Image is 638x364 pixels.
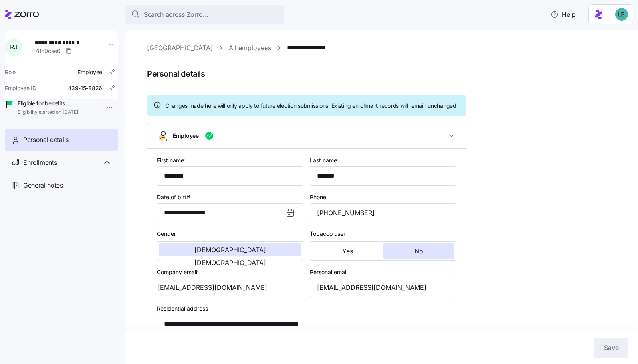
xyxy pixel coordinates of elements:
label: Tobacco user [310,229,345,238]
span: 439-15-8826 [68,84,102,92]
span: General notes [23,180,63,190]
button: Employee [147,123,466,149]
input: Phone [310,203,456,222]
span: Changes made here will only apply to future election submissions. Existing enrollment records wil... [165,102,456,110]
span: Save [604,343,619,352]
label: Last name [310,156,340,165]
a: [GEOGRAPHIC_DATA] [147,43,213,53]
label: Date of birth [157,193,192,202]
span: Employee [173,132,199,140]
span: Role [5,68,16,76]
label: Company email [157,268,200,277]
span: [DEMOGRAPHIC_DATA] [194,259,266,266]
input: Email [310,278,456,297]
label: Phone [310,193,326,202]
span: [DEMOGRAPHIC_DATA] [194,247,266,253]
span: No [414,248,423,254]
img: 55738f7c4ee29e912ff6c7eae6e0401b [615,8,628,21]
label: Residential address [157,304,208,313]
span: Help [551,10,576,19]
button: Save [594,338,628,358]
span: R J [10,44,17,50]
span: Employee [77,68,102,76]
button: Search across Zorro... [125,5,284,24]
label: First name [157,156,187,165]
span: Eligibility started on [DATE] [18,109,78,116]
span: Personal details [147,67,627,81]
span: Eligible for benefits [18,99,78,107]
a: All employees [229,43,271,53]
button: Help [544,6,582,22]
span: Enrollments [23,158,57,168]
span: Employee ID [5,84,36,92]
label: Personal email [310,268,347,277]
span: Search across Zorro... [144,10,208,20]
span: Yes [342,248,353,254]
span: Personal details [23,135,69,145]
span: 78c0cae6 [35,47,61,55]
label: Gender [157,229,176,238]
